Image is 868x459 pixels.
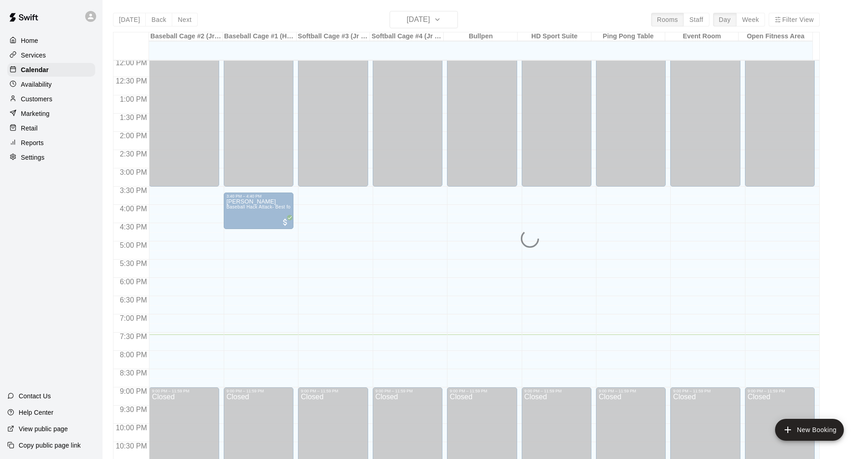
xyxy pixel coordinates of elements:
button: add [775,419,844,441]
div: 9:00 PM – 11:59 PM [599,389,663,393]
a: Availability [7,78,95,91]
div: 9:00 PM – 11:59 PM [450,389,514,393]
span: 6:30 PM [118,296,149,304]
span: 5:30 PM [118,260,149,267]
p: Customers [21,94,52,104]
span: 9:30 PM [118,406,149,413]
span: 3:30 PM [118,187,149,194]
p: Copy public page link [19,441,81,450]
span: 6:00 PM [118,278,149,286]
p: Help Center [19,408,53,417]
a: Settings [7,151,95,164]
span: All customers have paid [281,218,290,227]
div: 3:40 PM – 4:40 PM [226,194,291,198]
span: 12:30 PM [113,77,149,85]
div: Open Fitness Area [739,32,812,41]
span: 8:00 PM [118,351,149,359]
p: Contact Us [19,391,51,401]
div: HD Sport Suite [518,32,591,41]
p: Reports [21,138,44,147]
span: Baseball Hack Attack- Best for 14u + [226,204,306,209]
span: 3:00 PM [118,168,149,176]
a: Retail [7,121,95,135]
p: Services [21,51,46,60]
div: Softball Cage #4 (Jr Hack Attack) [370,32,444,41]
div: 9:00 PM – 11:59 PM [673,389,737,393]
span: 1:00 PM [118,95,149,103]
span: 4:30 PM [118,223,149,231]
span: 2:00 PM [118,132,149,140]
span: 2:30 PM [118,150,149,158]
p: View public page [19,424,68,433]
div: Baseball Cage #2 (Jr Hack Attack) [149,32,223,41]
div: 9:00 PM – 11:59 PM [226,389,291,393]
div: 9:00 PM – 11:59 PM [301,389,365,393]
div: Ping Pong Table [591,32,665,41]
a: Calendar [7,63,95,77]
div: 9:00 PM – 11:59 PM [748,389,812,393]
span: 7:00 PM [118,314,149,322]
p: Calendar [21,65,49,74]
p: Home [21,36,38,45]
span: 5:00 PM [118,241,149,249]
div: 3:40 PM – 4:40 PM: Baseball Hack Attack- Best for 14u + [224,193,293,229]
div: 9:00 PM – 11:59 PM [375,389,440,393]
div: 9:00 PM – 11:59 PM [152,389,216,393]
div: Event Room [665,32,739,41]
a: Home [7,34,95,47]
p: Marketing [21,109,50,118]
a: Marketing [7,107,95,120]
span: 10:00 PM [113,424,149,432]
a: Services [7,48,95,62]
p: Availability [21,80,52,89]
p: Settings [21,153,45,162]
span: 7:30 PM [118,333,149,340]
span: 9:00 PM [118,387,149,395]
a: Customers [7,92,95,106]
span: 8:30 PM [118,369,149,377]
span: 1:30 PM [118,114,149,121]
span: 4:00 PM [118,205,149,213]
div: Bullpen [444,32,518,41]
div: Baseball Cage #1 (Hack Attack) [223,32,297,41]
div: 9:00 PM – 11:59 PM [524,389,589,393]
p: Retail [21,124,38,133]
span: 10:30 PM [113,442,149,450]
span: 12:00 PM [113,59,149,67]
div: Softball Cage #3 (Jr Hack Attack) [297,32,370,41]
a: Reports [7,136,95,150]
